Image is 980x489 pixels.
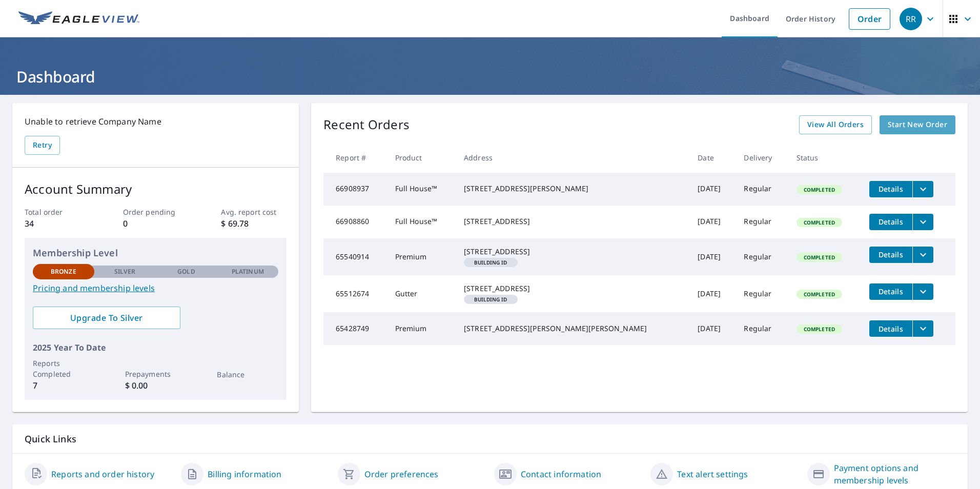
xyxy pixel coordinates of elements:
[798,254,841,261] span: Completed
[323,115,410,134] p: Recent Orders
[689,238,736,275] td: [DATE]
[25,217,90,230] p: 34
[51,267,76,276] p: Bronze
[912,283,933,300] button: filesDropdownBtn-65512674
[456,142,689,173] th: Address
[875,184,906,194] span: Details
[799,115,872,134] a: View All Orders
[323,312,386,345] td: 65428749
[798,186,841,193] span: Completed
[464,323,681,334] div: [STREET_ADDRESS][PERSON_NAME][PERSON_NAME]
[114,267,136,276] p: Silver
[25,136,60,155] button: Retry
[736,275,788,312] td: Regular
[41,312,172,323] span: Upgrade To Silver
[736,238,788,275] td: Regular
[798,325,841,333] span: Completed
[875,324,906,334] span: Details
[736,173,788,206] td: Regular
[177,267,195,276] p: Gold
[25,115,287,128] p: Unable to retrieve Company Name
[880,115,955,134] a: Start New Order
[900,8,922,30] div: RR
[888,118,947,131] span: Start New Order
[387,238,456,275] td: Premium
[33,246,278,260] p: Membership Level
[33,358,94,379] p: Reports Completed
[677,468,748,480] a: Text alert settings
[912,214,933,230] button: filesDropdownBtn-66908860
[875,217,906,227] span: Details
[689,312,736,345] td: [DATE]
[798,291,841,298] span: Completed
[387,275,456,312] td: Gutter
[689,173,736,206] td: [DATE]
[125,379,187,392] p: $ 0.00
[217,369,278,380] p: Balance
[123,207,189,217] p: Order pending
[474,297,507,302] em: Building ID
[464,184,681,194] div: [STREET_ADDRESS][PERSON_NAME]
[33,379,94,392] p: 7
[123,217,189,230] p: 0
[25,433,955,445] p: Quick Links
[834,462,955,486] a: Payment options and membership levels
[25,207,90,217] p: Total order
[33,139,52,152] span: Retry
[689,142,736,173] th: Date
[323,238,386,275] td: 65540914
[323,142,386,173] th: Report #
[221,207,287,217] p: Avg. report cost
[869,283,912,300] button: detailsBtn-65512674
[323,275,386,312] td: 65512674
[912,247,933,263] button: filesDropdownBtn-65540914
[869,214,912,230] button: detailsBtn-66908860
[689,275,736,312] td: [DATE]
[736,312,788,345] td: Regular
[221,217,287,230] p: $ 69.78
[869,247,912,263] button: detailsBtn-65540914
[33,307,180,329] a: Upgrade To Silver
[125,369,187,379] p: Prepayments
[208,468,281,480] a: Billing information
[736,142,788,173] th: Delivery
[51,468,154,480] a: Reports and order history
[912,181,933,197] button: filesDropdownBtn-66908937
[689,206,736,238] td: [DATE]
[474,260,507,265] em: Building ID
[33,341,278,354] p: 2025 Year To Date
[849,8,890,30] a: Order
[464,216,681,227] div: [STREET_ADDRESS]
[875,250,906,259] span: Details
[464,283,681,294] div: [STREET_ADDRESS]
[387,142,456,173] th: Product
[12,66,968,87] h1: Dashboard
[788,142,861,173] th: Status
[807,118,864,131] span: View All Orders
[232,267,264,276] p: Platinum
[18,11,139,27] img: EV Logo
[387,312,456,345] td: Premium
[387,173,456,206] td: Full House™
[33,282,278,294] a: Pricing and membership levels
[464,247,681,257] div: [STREET_ADDRESS]
[364,468,439,480] a: Order preferences
[521,468,601,480] a: Contact information
[387,206,456,238] td: Full House™
[323,206,386,238] td: 66908860
[869,181,912,197] button: detailsBtn-66908937
[25,180,287,198] p: Account Summary
[323,173,386,206] td: 66908937
[736,206,788,238] td: Regular
[912,320,933,337] button: filesDropdownBtn-65428749
[798,219,841,226] span: Completed
[869,320,912,337] button: detailsBtn-65428749
[875,287,906,296] span: Details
